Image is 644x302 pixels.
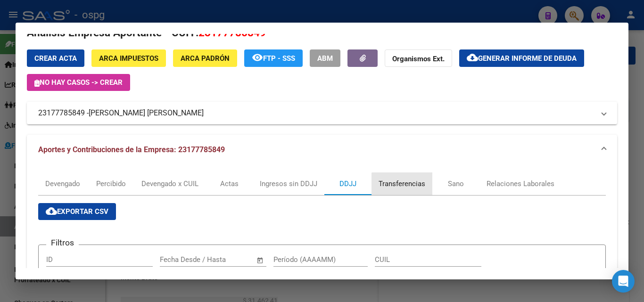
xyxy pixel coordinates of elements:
span: Generar informe de deuda [478,54,577,63]
span: Aportes y Contribuciones de la Empresa: 23177785849 [38,145,225,154]
span: Exportar CSV [46,207,108,216]
div: Ingresos sin DDJJ [260,179,317,189]
div: Open Intercom Messenger [612,270,635,293]
mat-icon: cloud_download [467,52,478,63]
button: Exportar CSV [38,203,116,220]
span: ARCA Padrón [181,54,230,63]
mat-expansion-panel-header: Aportes y Contribuciones de la Empresa: 23177785849 [27,135,617,165]
strong: Organismos Ext. [392,55,445,63]
button: Open calendar [255,255,266,266]
input: Fecha inicio [160,255,198,264]
span: [PERSON_NAME] [PERSON_NAME] [89,107,204,119]
span: Crear Acta [34,54,77,63]
span: FTP - SSS [263,54,295,63]
h3: Filtros [46,237,79,248]
button: ABM [310,49,340,67]
button: Crear Acta [27,49,84,67]
mat-expansion-panel-header: 23177785849 -[PERSON_NAME] [PERSON_NAME] [27,102,617,124]
div: Percibido [96,179,126,189]
mat-icon: cloud_download [46,205,57,217]
button: No hay casos -> Crear [27,74,130,91]
input: Fecha fin [206,255,252,264]
span: ABM [317,54,333,63]
div: DDJJ [339,179,356,189]
div: Devengado [45,179,80,189]
span: 23177785849 [198,26,266,39]
button: Organismos Ext. [385,49,452,67]
div: Relaciones Laborales [487,179,554,189]
mat-panel-title: 23177785849 - [38,107,594,119]
button: ARCA Padrón [173,49,237,67]
div: Sano [448,179,464,189]
div: Actas [220,179,239,189]
button: ARCA Impuestos [91,49,166,67]
button: Generar informe de deuda [459,49,584,67]
div: Devengado x CUIL [141,179,198,189]
div: Transferencias [379,179,425,189]
span: No hay casos -> Crear [34,78,123,87]
span: ARCA Impuestos [99,54,158,63]
mat-icon: remove_red_eye [252,52,263,63]
button: FTP - SSS [244,49,303,67]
